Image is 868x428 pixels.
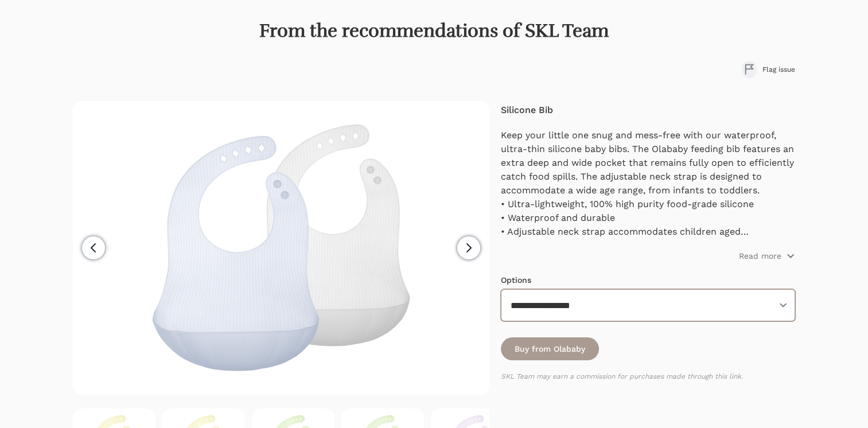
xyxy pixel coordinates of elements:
[501,337,599,360] a: Buy from Olababy
[739,250,781,262] p: Read more
[739,250,795,262] button: Read more
[501,225,795,239] p: • Adjustable neck strap accommodates children aged [DEMOGRAPHIC_DATA] months and up
[73,20,795,42] h1: From the recommendations of SKL Team
[762,65,795,74] span: Flag issue
[501,197,795,211] p: • Ultra-lightweight, 100% high purity food-grade silicone
[501,129,795,197] p: Keep your little one snug and mess-free with our waterproof, ultra-thin silicone baby bibs. The O...
[501,211,795,225] p: • Waterproof and durable
[501,275,531,285] label: Options
[134,101,428,395] img: Silicone Bib - Olababy
[501,103,795,117] h4: Silicone Bib
[501,372,795,381] p: SKL Team may earn a commission for purchases made through this link.
[742,61,795,78] button: Flag issue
